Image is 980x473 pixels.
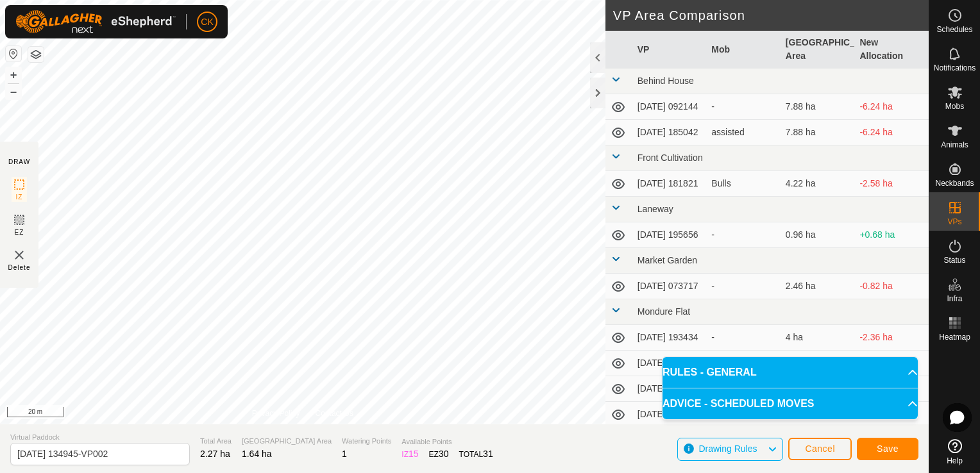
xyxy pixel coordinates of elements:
[945,103,964,110] span: Mobs
[781,31,855,69] th: [GEOGRAPHIC_DATA] Area
[638,153,703,163] span: Front Cultivation
[941,141,968,149] span: Animals
[459,447,493,461] div: TOTAL
[638,255,697,265] span: Market Garden
[698,444,757,454] span: Drawing Rules
[632,31,707,69] th: VP
[781,222,855,248] td: 0.96 ha
[934,64,976,72] span: Notifications
[711,126,775,139] div: assisted
[947,457,963,465] span: Help
[632,402,707,427] td: [DATE] 203045
[632,120,707,145] td: [DATE] 185042
[632,171,707,197] td: [DATE] 181821
[947,295,962,303] span: Infra
[947,218,961,226] span: VPs
[857,438,918,460] button: Save
[854,274,929,299] td: -0.82 ha
[16,192,23,202] span: IZ
[781,325,855,351] td: 4 ha
[854,325,929,351] td: -2.36 ha
[781,274,855,299] td: 2.46 ha
[632,325,707,351] td: [DATE] 193434
[711,279,775,293] div: -
[706,31,781,69] th: Mob
[342,449,347,459] span: 1
[409,449,419,459] span: 15
[781,120,855,145] td: 7.88 ha
[6,84,21,99] button: –
[854,222,929,248] td: +0.68 ha
[854,351,929,376] td: -2.92 ha
[439,449,449,459] span: 30
[929,434,980,470] a: Help
[15,228,24,237] span: EZ
[200,436,232,447] span: Total Area
[401,447,418,461] div: IZ
[6,67,21,83] button: +
[632,274,707,299] td: [DATE] 073717
[28,47,44,62] button: Map Layers
[711,177,775,190] div: Bulls
[781,94,855,120] td: 7.88 ha
[8,157,30,167] div: DRAW
[935,179,974,187] span: Neckbands
[10,432,190,443] span: Virtual Paddock
[781,171,855,197] td: 4.22 ha
[200,449,230,459] span: 2.27 ha
[342,436,391,447] span: Watering Points
[632,222,707,248] td: [DATE] 195656
[939,333,970,341] span: Heatmap
[663,396,814,411] span: ADVICE - SCHEDULED MOVES
[854,120,929,145] td: -6.24 ha
[663,365,757,380] span: RULES - GENERAL
[613,8,929,23] h2: VP Area Comparison
[638,306,690,317] span: Mondure Flat
[242,449,272,459] span: 1.64 ha
[936,26,972,33] span: Schedules
[711,331,775,344] div: -
[943,256,965,264] span: Status
[316,408,353,419] a: Contact Us
[12,247,27,263] img: VP
[15,10,176,33] img: Gallagher Logo
[781,351,855,376] td: 4.56 ha
[6,46,21,62] button: Reset Map
[854,94,929,120] td: -6.24 ha
[711,228,775,242] div: -
[429,447,449,461] div: EZ
[638,204,673,214] span: Laneway
[663,388,918,419] p-accordion-header: ADVICE - SCHEDULED MOVES
[252,408,300,419] a: Privacy Policy
[788,438,852,460] button: Cancel
[201,15,213,29] span: CK
[632,351,707,376] td: [DATE] 202934
[8,263,31,272] span: Delete
[632,376,707,402] td: [DATE] 203021
[663,357,918,388] p-accordion-header: RULES - GENERAL
[242,436,332,447] span: [GEOGRAPHIC_DATA] Area
[854,31,929,69] th: New Allocation
[483,449,493,459] span: 31
[854,171,929,197] td: -2.58 ha
[805,444,835,454] span: Cancel
[638,76,694,86] span: Behind House
[632,94,707,120] td: [DATE] 092144
[877,444,899,454] span: Save
[401,436,493,447] span: Available Points
[711,100,775,113] div: -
